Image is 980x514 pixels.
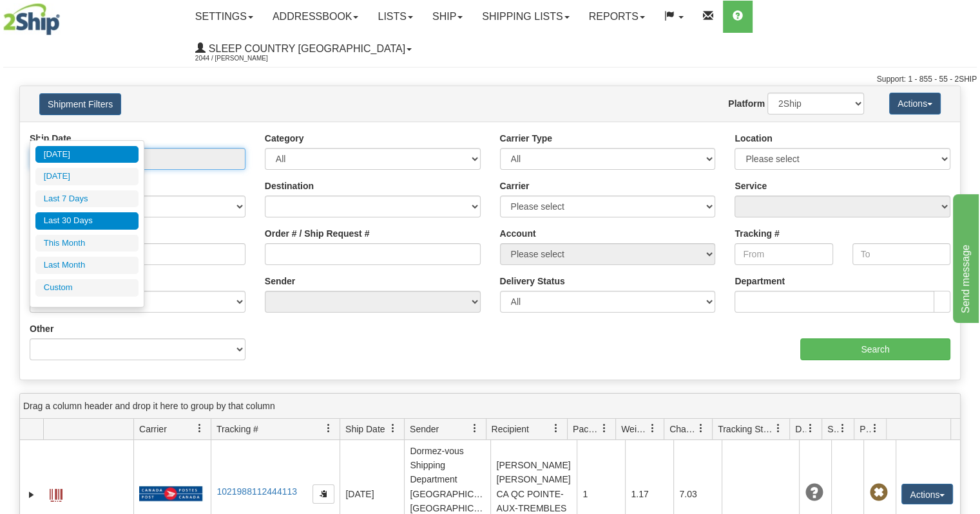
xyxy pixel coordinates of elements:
button: Actions [901,484,953,504]
label: Sender [265,275,295,288]
label: Destination [265,179,314,192]
label: Department [735,275,785,288]
span: Unknown [805,484,823,502]
div: grid grouping header [20,394,960,419]
span: Shipment Issues [827,423,838,436]
a: Tracking Status filter column settings [767,418,789,439]
a: Shipment Issues filter column settings [832,418,854,439]
a: Ship Date filter column settings [382,418,404,439]
input: From [735,243,832,265]
span: Weight [621,423,648,436]
span: Charge [669,423,697,436]
label: Carrier [500,179,530,192]
span: 2044 / [PERSON_NAME] [195,52,292,65]
label: Platform [728,97,765,110]
li: [DATE] [35,146,139,163]
img: 20 - Canada Post [139,486,202,502]
span: Recipient [492,423,529,436]
label: Delivery Status [500,275,565,288]
span: Sleep Country [GEOGRAPHIC_DATA] [206,43,405,54]
label: Order # / Ship Request # [265,227,370,240]
label: Location [735,132,772,145]
label: Ship Date [30,132,72,145]
span: Delivery Status [795,423,806,436]
a: Ship [423,1,472,33]
div: Support: 1 - 855 - 55 - 2SHIP [3,74,977,85]
span: Carrier [139,423,167,436]
span: Sender [410,423,439,436]
input: Search [800,338,950,360]
li: Custom [35,279,139,297]
li: Last 30 Days [35,212,139,230]
label: Other [30,322,53,335]
span: Tracking Status [718,423,774,436]
span: Tracking # [216,423,258,436]
span: Packages [573,423,600,436]
a: Lists [368,1,422,33]
label: Tracking # [735,227,779,240]
span: Ship Date [345,423,385,436]
iframe: chat widget [950,191,979,322]
a: Settings [186,1,263,33]
a: Addressbook [263,1,369,33]
a: Shipping lists [472,1,579,33]
li: [DATE] [35,168,139,185]
button: Shipment Filters [39,93,121,115]
button: Copy to clipboard [312,484,334,504]
input: To [852,243,950,265]
label: Account [500,227,536,240]
a: Recipient filter column settings [545,418,567,439]
img: logo2044.jpg [3,3,60,35]
a: Packages filter column settings [593,418,615,439]
a: Delivery Status filter column settings [800,418,821,439]
button: Actions [889,93,941,115]
li: Last 7 Days [35,190,139,208]
a: Tracking # filter column settings [318,418,340,439]
a: 1021988112444113 [216,486,297,497]
a: Sleep Country [GEOGRAPHIC_DATA] 2044 / [PERSON_NAME] [186,33,421,65]
a: Pickup Status filter column settings [864,418,886,439]
a: Weight filter column settings [642,418,664,439]
div: Send message [10,8,119,23]
a: Expand [25,488,38,501]
label: Category [265,132,304,145]
a: Charge filter column settings [690,418,712,439]
label: Service [735,179,767,192]
span: Pickup Not Assigned [869,484,887,502]
a: Label [50,483,62,504]
a: Carrier filter column settings [189,418,211,439]
a: Reports [579,1,655,33]
span: Pickup Status [860,423,870,436]
label: Carrier Type [500,132,552,145]
a: Sender filter column settings [464,418,486,439]
li: Last Month [35,257,139,274]
li: This Month [35,235,139,252]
